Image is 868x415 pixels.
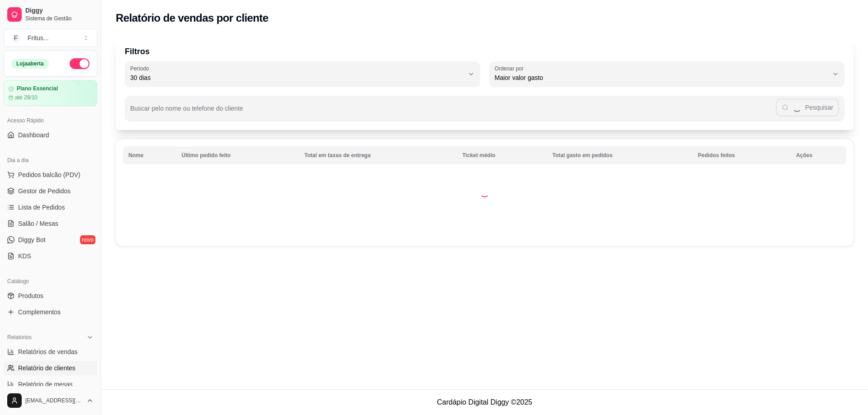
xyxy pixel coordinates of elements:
p: Filtros [125,45,844,58]
a: Produtos [4,289,97,303]
footer: Cardápio Digital Diggy © 2025 [101,389,868,415]
div: Catálogo [4,274,97,289]
button: Alterar Status [70,58,90,69]
span: Produtos [18,291,43,300]
button: [EMAIL_ADDRESS][DOMAIN_NAME] [4,390,97,411]
span: [EMAIL_ADDRESS][DOMAIN_NAME] [25,397,83,404]
span: 30 dias [130,73,464,82]
div: Acesso Rápido [4,113,97,128]
a: Plano Essencialaté 28/10 [4,80,97,106]
label: Período [130,65,152,72]
a: KDS [4,249,97,263]
div: Loja aberta [11,59,49,69]
button: Ordenar porMaior valor gasto [489,61,844,87]
span: Complementos [18,308,61,317]
a: Salão / Mesas [4,216,97,231]
span: Dashboard [18,131,49,140]
span: Maior valor gasto [495,73,828,82]
div: Loading [480,188,489,197]
div: Fritus ... [28,33,49,42]
span: KDS [18,252,31,261]
a: Relatório de clientes [4,361,97,375]
span: Diggy Bot [18,235,46,244]
a: Relatório de mesas [4,377,97,392]
a: Diggy Botnovo [4,233,97,247]
span: Salão / Mesas [18,219,58,228]
button: Select a team [4,29,97,47]
button: Pedidos balcão (PDV) [4,168,97,182]
a: DiggySistema de Gestão [4,4,97,25]
span: Lista de Pedidos [18,203,65,212]
span: Relatórios [7,334,32,341]
span: Diggy [25,7,94,15]
a: Dashboard [4,128,97,142]
input: Buscar pelo nome ou telefone do cliente [130,107,776,117]
span: Relatórios de vendas [18,347,78,356]
div: Dia a dia [4,153,97,168]
a: Relatórios de vendas [4,345,97,359]
span: Gestor de Pedidos [18,187,71,196]
span: Relatório de clientes [18,364,75,373]
label: Ordenar por [495,65,527,72]
span: Pedidos balcão (PDV) [18,170,80,179]
span: Relatório de mesas [18,380,73,389]
a: Lista de Pedidos [4,200,97,214]
article: Plano Essencial [17,85,58,92]
a: Complementos [4,305,97,319]
h2: Relatório de vendas por cliente [116,11,269,25]
span: Sistema de Gestão [25,15,94,22]
a: Gestor de Pedidos [4,184,97,198]
article: até 28/10 [15,94,38,101]
span: F [11,33,20,42]
button: Período30 dias [125,61,480,87]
